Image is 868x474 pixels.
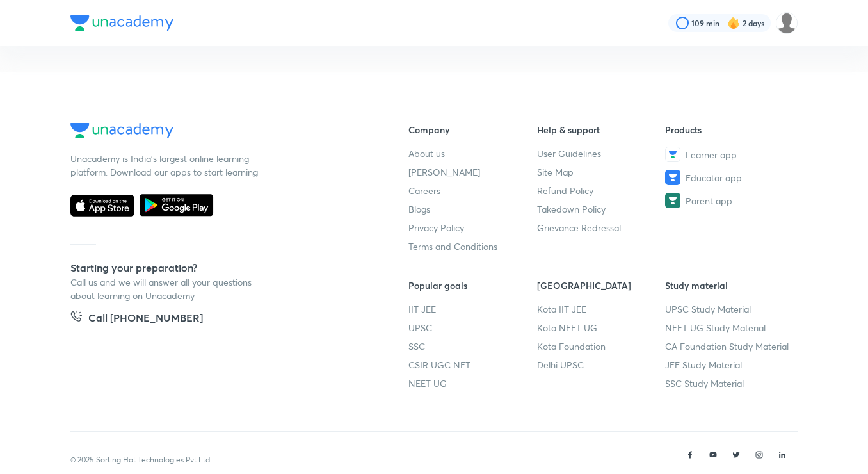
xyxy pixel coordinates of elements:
[537,202,666,216] a: Takedown Policy
[537,123,666,136] h6: Help & support
[665,339,794,353] a: CA Foundation Study Material
[727,17,740,29] img: streak
[537,358,666,372] a: Delhi UPSC
[408,202,537,216] a: Blogs
[70,260,367,275] h5: Starting your preparation?
[70,152,262,179] p: Unacademy is India’s largest online learning platform. Download our apps to start learning
[776,12,798,34] img: Soumee
[537,165,666,179] a: Site Map
[665,170,794,185] a: Educator app
[408,165,537,179] a: [PERSON_NAME]
[537,339,666,353] a: Kota Foundation
[70,275,262,302] p: Call us and we will answer all your questions about learning on Unacademy
[665,147,794,162] a: Learner app
[70,15,173,31] img: Company Logo
[686,171,742,184] span: Educator app
[408,302,537,316] a: IIT JEE
[686,194,732,208] span: Parent app
[408,184,440,197] span: Careers
[408,221,537,234] a: Privacy Policy
[408,279,537,292] h6: Popular goals
[537,147,666,160] a: User Guidelines
[537,321,666,334] a: Kota NEET UG
[665,302,794,316] a: UPSC Study Material
[537,184,666,197] a: Refund Policy
[408,147,537,160] a: About us
[665,321,794,334] a: NEET UG Study Material
[408,339,537,353] a: SSC
[70,454,210,466] p: © 2025 Sorting Hat Technologies Pvt Ltd
[408,123,537,136] h6: Company
[537,302,666,316] a: Kota IIT JEE
[408,358,537,372] a: CSIR UGC NET
[408,240,537,253] a: Terms and Conditions
[665,358,794,372] a: JEE Study Material
[70,123,367,142] a: Company Logo
[665,193,680,208] img: Parent app
[537,279,666,292] h6: [GEOGRAPHIC_DATA]
[665,170,680,185] img: Educator app
[408,377,537,390] a: NEET UG
[408,184,537,197] a: Careers
[408,321,537,334] a: UPSC
[665,123,794,136] h6: Products
[70,310,203,328] a: Call [PHONE_NUMBER]
[665,377,794,390] a: SSC Study Material
[665,193,794,208] a: Parent app
[665,147,680,162] img: Learner app
[537,221,666,234] a: Grievance Redressal
[665,279,794,292] h6: Study material
[70,123,173,138] img: Company Logo
[686,148,737,161] span: Learner app
[88,310,203,328] h5: Call [PHONE_NUMBER]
